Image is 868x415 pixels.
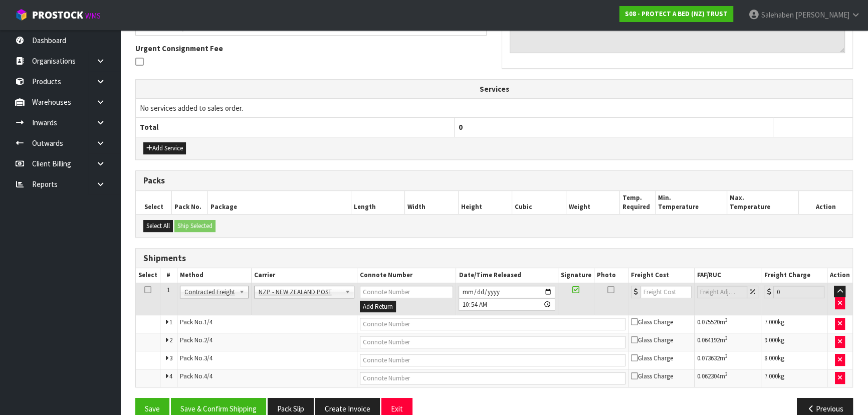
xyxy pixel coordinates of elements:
span: 0.073632 [697,354,720,362]
span: 1/4 [204,318,212,326]
h3: Packs [143,176,845,185]
th: Max. Temperature [727,191,799,215]
span: Salehaben [761,10,794,20]
span: 1 [167,286,170,294]
th: Services [136,80,852,99]
span: 7.000 [764,318,777,326]
th: Select [136,268,160,283]
th: Cubic [512,191,566,215]
input: Connote Number [360,336,625,348]
td: m [694,351,761,369]
input: Connote Number [360,318,625,330]
sup: 3 [725,317,728,323]
th: Photo [594,268,628,283]
th: Total [136,118,455,137]
th: Width [404,191,458,215]
h3: Shipments [143,254,845,263]
th: Length [351,191,404,215]
td: m [694,369,761,387]
span: 3 [169,354,172,362]
th: Min. Temperature [656,191,727,215]
button: Select All [143,220,173,232]
th: # [160,268,177,283]
span: [PERSON_NAME] [795,10,849,20]
td: Pack No. [177,369,357,387]
td: Pack No. [177,333,357,351]
th: Connote Number [357,268,456,283]
label: Urgent Consignment Fee [135,43,223,54]
th: Freight Cost [628,268,695,283]
span: 4 [169,372,172,380]
span: Glass Charge [631,318,673,326]
button: Ship Selected [174,220,215,232]
td: No services added to sales order. [136,98,852,117]
td: kg [761,315,827,333]
td: Pack No. [177,351,357,369]
span: 9.000 [764,336,777,344]
span: 1 [169,318,172,326]
input: Connote Number [360,286,453,298]
th: FAF/RUC [694,268,761,283]
span: 0 [459,122,463,132]
span: 7.000 [764,372,777,380]
img: cube-alt.png [15,9,28,21]
th: Freight Charge [761,268,827,283]
input: Freight Charge [773,286,824,298]
span: Glass Charge [631,372,673,380]
th: Signature [558,268,594,283]
sup: 3 [725,335,728,341]
span: NZP - NEW ZEALAND POST [259,286,341,298]
th: Select [136,191,172,215]
span: 3/4 [204,354,212,362]
span: 8.000 [764,354,777,362]
sup: 3 [725,371,728,377]
td: kg [761,333,827,351]
span: 0.062304 [697,372,720,380]
span: 0.075520 [697,318,720,326]
strong: S08 - PROTECT A BED (NZ) TRUST [625,10,728,18]
span: 2 [169,336,172,344]
td: m [694,315,761,333]
span: Glass Charge [631,354,673,362]
span: 2/4 [204,336,212,344]
span: Glass Charge [631,336,673,344]
button: Add Service [143,142,186,154]
td: kg [761,369,827,387]
span: ProStock [32,9,83,22]
th: Carrier [251,268,357,283]
th: Action [827,268,852,283]
span: 4/4 [204,372,212,380]
th: Package [207,191,351,215]
td: m [694,333,761,351]
input: Connote Number [360,354,625,366]
th: Pack No. [172,191,208,215]
th: Method [177,268,251,283]
td: kg [761,351,827,369]
span: 0.064192 [697,336,720,344]
th: Height [459,191,512,215]
input: Freight Cost [640,286,692,298]
button: Add Return [360,301,396,313]
th: Weight [566,191,619,215]
a: S08 - PROTECT A BED (NZ) TRUST [619,6,733,22]
th: Temp. Required [619,191,656,215]
sup: 3 [725,353,728,359]
td: Pack No. [177,315,357,333]
small: WMS [85,11,101,21]
th: Date/Time Released [456,268,558,283]
input: Freight Adjustment [697,286,748,298]
span: Contracted Freight [184,286,235,298]
th: Action [799,191,852,215]
input: Connote Number [360,372,625,384]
